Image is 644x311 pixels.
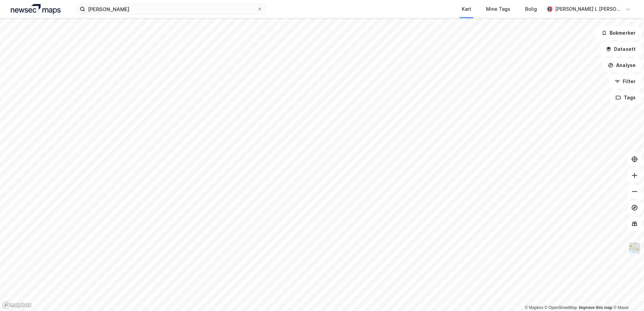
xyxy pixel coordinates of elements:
[85,4,257,14] input: Søk på adresse, matrikkel, gårdeiere, leietakere eller personer
[596,26,641,40] button: Bokmerker
[525,305,543,310] a: Mapbox
[610,279,644,311] div: Kontrollprogram for chat
[602,59,641,72] button: Analyse
[486,5,510,13] div: Mine Tags
[545,305,577,310] a: OpenStreetMap
[462,5,471,13] div: Kart
[11,4,61,14] img: logo.a4113a55bc3d86da70a041830d287a7e.svg
[600,42,641,56] button: Datasett
[610,279,644,311] iframe: Chat Widget
[628,242,641,254] img: Z
[525,5,537,13] div: Bolig
[555,5,622,13] div: [PERSON_NAME] L [PERSON_NAME]
[610,91,641,104] button: Tags
[579,305,612,310] a: Improve this map
[609,75,641,88] button: Filter
[2,301,32,309] a: Mapbox homepage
